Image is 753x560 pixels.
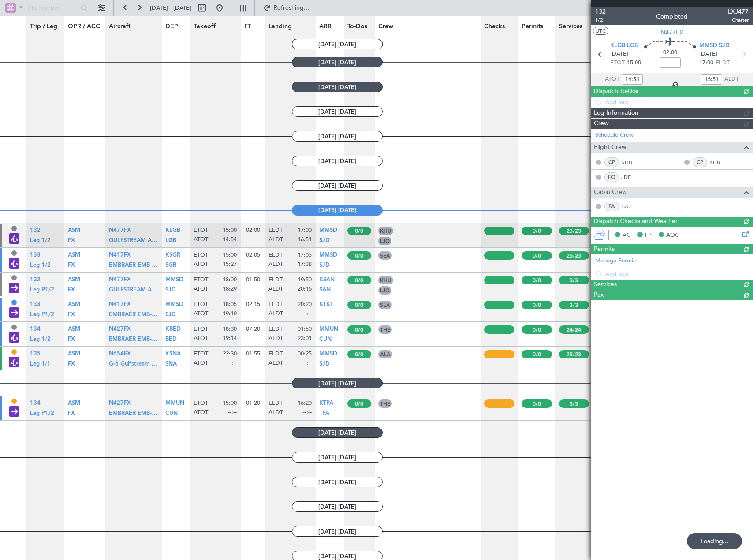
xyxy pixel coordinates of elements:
span: 02:00 [246,226,260,234]
span: Leg 1/2 [30,238,51,243]
span: ETOT [194,276,208,284]
span: KSAN [319,277,335,283]
span: FX [68,312,75,317]
span: Refreshing... [272,5,309,11]
span: 01:50 [246,276,260,284]
a: EMBRAER EMB-545 Praetor 500 [109,413,158,418]
span: 00:25 [298,350,312,358]
span: [DATE] [DATE] [292,39,383,49]
span: [DATE] [DATE] [292,106,383,117]
span: SJD [165,312,176,317]
span: Aircraft [109,22,130,31]
span: ASM [68,228,80,233]
span: Crew [378,22,393,31]
a: SAN [319,289,331,295]
span: SJD [319,361,330,367]
span: FX [68,287,75,293]
span: SNA [165,361,177,367]
span: --:-- [303,409,312,417]
a: 134 [30,403,41,409]
span: CUN [319,336,332,342]
a: ASM [68,329,80,335]
span: Permits [522,22,543,31]
a: SNA [165,363,177,369]
a: CUN [319,339,332,344]
a: FX [68,363,75,369]
span: 133 [30,302,41,307]
a: 132 [30,230,41,236]
a: EMBRAER EMB-545 Praetor 500 [109,265,158,270]
span: N427FX [109,400,131,406]
span: 135 [30,351,41,357]
span: 20:16 [298,285,312,293]
a: N477FX [109,280,131,285]
span: --:-- [303,359,312,367]
span: KTKI [319,302,332,307]
a: 134 [30,329,41,335]
span: Leg P1/2 [30,411,54,416]
span: FX [68,262,75,268]
span: BED [165,336,177,342]
span: ATOT [194,409,208,417]
span: To-Dos [347,22,367,31]
span: 02:00 [663,49,677,57]
span: ALDT [268,409,283,417]
span: ETOT [194,350,208,358]
a: SJD [319,240,330,246]
span: N477FX [660,28,683,37]
span: ASM [68,351,80,357]
span: N417FX [109,252,131,258]
span: 17:05 [298,251,312,259]
a: MMUN [165,403,184,409]
a: N477FX [109,230,131,236]
a: SJD [319,363,330,369]
span: [DATE] [699,50,717,59]
a: ASM [68,230,80,236]
span: ELDT [268,399,283,407]
span: [DATE] [DATE] [292,501,383,512]
a: CUN [165,413,178,418]
span: 132 [595,7,606,16]
span: Checks [484,22,505,31]
a: Leg 1/1 [30,363,51,369]
span: ETOT [610,59,625,67]
span: KTPA [319,400,333,406]
a: N427FX [109,329,131,335]
span: --:-- [303,310,312,318]
span: MMSD [165,277,183,283]
span: ELDT [268,251,283,259]
a: Leg P1/2 [30,314,54,320]
span: 17:00 [699,59,713,67]
a: ASM [68,403,80,409]
span: 134 [30,400,41,406]
span: ETOT [194,301,208,309]
a: G-6 Gulfstream G650ER [109,363,158,369]
a: N417FX [109,255,131,261]
span: ALDT [268,310,283,318]
a: BED [165,339,177,344]
span: ETOT [194,227,208,235]
span: N477FX [109,228,131,233]
span: [DATE] [DATE] [292,427,383,438]
span: KLGB [165,228,180,233]
a: FX [68,289,75,295]
span: Services [559,22,582,31]
a: KSNA [165,354,181,359]
span: ATOT [605,75,619,84]
span: KSNA [165,351,181,357]
span: 15:27 [223,261,237,269]
span: ALDT [268,335,283,343]
span: 20:20 [298,301,312,309]
span: 133 [30,252,41,258]
span: MMUN [165,400,184,406]
span: ASM [68,326,80,332]
span: Trip / Leg [30,22,57,31]
span: Leg 1/1 [30,361,51,367]
a: Leg 1/2 [30,265,51,270]
span: N417FX [109,302,131,307]
span: 134 [30,326,41,332]
span: SGR [165,262,176,268]
span: Leg P1/2 [30,312,54,317]
span: ATOT [194,285,208,293]
a: MMUN [319,329,338,335]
